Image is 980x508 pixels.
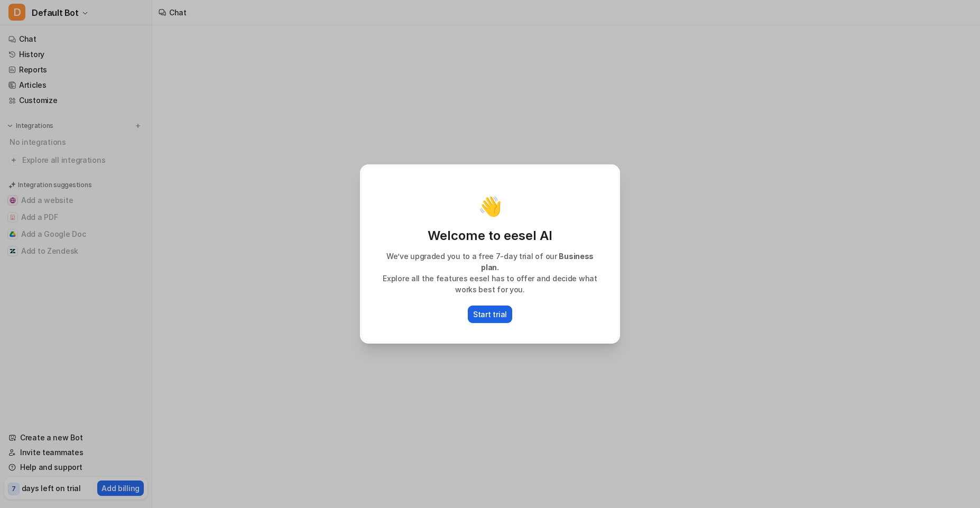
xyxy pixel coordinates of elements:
p: Welcome to eesel AI [372,227,608,244]
button: Start trial [468,306,512,323]
p: Start trial [473,309,507,320]
p: Explore all the features eesel has to offer and decide what works best for you. [372,273,608,295]
p: 👋 [478,196,502,217]
p: We’ve upgraded you to a free 7-day trial of our [372,251,608,273]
